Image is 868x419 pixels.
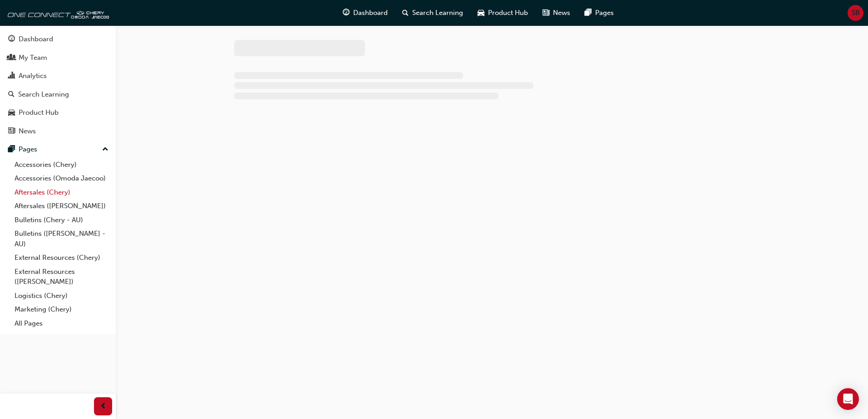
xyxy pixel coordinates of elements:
div: My Team [19,53,47,63]
a: pages-iconPages [577,4,621,22]
div: Product Hub [19,107,59,118]
a: My Team [4,49,112,66]
a: News [4,123,112,140]
a: car-iconProduct Hub [470,4,535,22]
a: guage-iconDashboard [335,4,395,22]
a: External Resources (Chery) [11,251,112,265]
span: guage-icon [8,35,15,44]
a: Product Hub [4,104,112,121]
a: Aftersales ([PERSON_NAME]) [11,199,112,213]
span: prev-icon [100,401,107,412]
span: news-icon [542,7,549,19]
button: SB [848,5,863,21]
div: News [19,126,36,136]
button: DashboardMy TeamAnalyticsSearch LearningProduct HubNews [4,29,112,141]
a: news-iconNews [535,4,577,22]
a: Analytics [4,68,112,84]
a: Marketing (Chery) [11,302,112,317]
a: All Pages [11,317,112,331]
span: search-icon [8,91,15,99]
span: SB [852,8,860,18]
span: Product Hub [488,8,528,18]
span: car-icon [8,109,15,117]
div: Analytics [19,71,47,81]
span: car-icon [478,7,484,19]
a: Accessories (Omoda Jaecoo) [11,171,112,185]
div: Pages [19,144,37,155]
span: search-icon [402,7,409,19]
span: news-icon [8,127,15,136]
a: Search Learning [4,86,112,103]
span: News [553,8,570,18]
div: Search Learning [18,89,69,100]
img: oneconnect [5,4,109,22]
span: guage-icon [343,7,350,19]
a: Dashboard [4,31,112,48]
div: Open Intercom Messenger [837,388,859,410]
a: External Resources ([PERSON_NAME]) [11,265,112,289]
button: Pages [4,141,112,158]
a: search-iconSearch Learning [395,4,470,22]
span: Search Learning [412,8,463,18]
a: Logistics (Chery) [11,289,112,303]
span: pages-icon [8,146,15,154]
span: Pages [595,8,614,18]
span: Dashboard [353,8,388,18]
a: Bulletins ([PERSON_NAME] - AU) [11,227,112,251]
div: Dashboard [19,34,53,44]
a: Bulletins (Chery - AU) [11,213,112,227]
span: pages-icon [585,7,592,19]
span: people-icon [8,54,15,62]
span: chart-icon [8,72,15,80]
span: up-icon [102,144,108,156]
a: Aftersales (Chery) [11,185,112,200]
a: Accessories (Chery) [11,158,112,172]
